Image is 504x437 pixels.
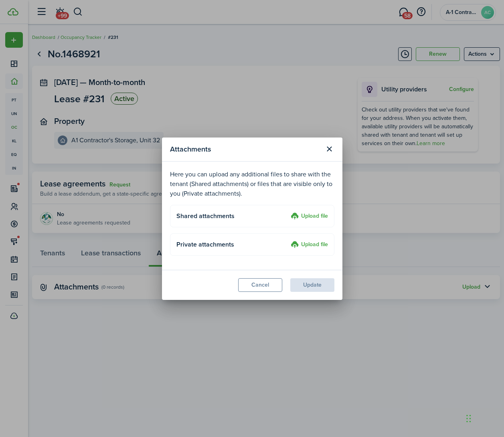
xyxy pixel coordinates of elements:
[238,278,282,292] button: Cancel
[170,142,321,157] modal-title: Attachments
[464,399,504,437] iframe: Chat Widget
[323,142,336,156] button: Close modal
[176,240,288,249] h4: Private attachments
[170,170,334,198] p: Here you can upload any additional files to share with the tenant (Shared attachments) or files t...
[176,211,288,221] h4: Shared attachments
[466,407,471,431] div: Drag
